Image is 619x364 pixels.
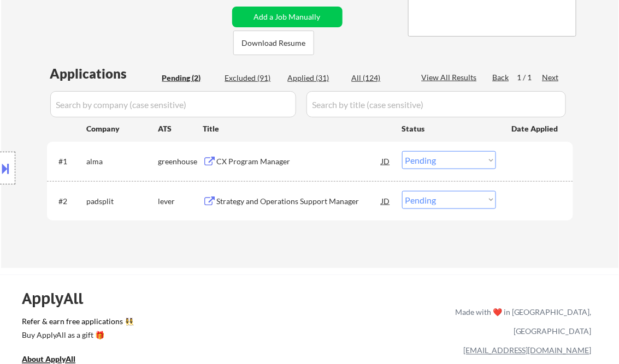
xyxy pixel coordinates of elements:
[22,332,131,339] div: Buy ApplyAll as a gift 🎁
[381,151,392,171] div: JD
[517,72,543,83] div: 1 / 1
[288,73,343,83] div: Applied (31)
[225,73,280,83] div: Excluded (91)
[232,7,343,27] button: Add a Job Manually
[217,156,382,167] div: CX Program Manager
[512,123,560,134] div: Date Applied
[543,72,560,83] div: Next
[463,346,592,355] a: [EMAIL_ADDRESS][DOMAIN_NAME]
[22,355,75,364] u: About ApplyAll
[203,123,392,134] div: Title
[22,290,96,308] div: ApplyAll
[381,191,392,211] div: JD
[422,72,480,83] div: View All Results
[217,196,382,207] div: Strategy and Operations Support Manager
[402,118,496,138] div: Status
[306,91,566,117] input: Search by title (case sensitive)
[22,330,131,343] a: Buy ApplyAll as a gift 🎁
[451,303,592,341] div: Made with ❤️ in [GEOGRAPHIC_DATA], [GEOGRAPHIC_DATA]
[493,72,510,83] div: Back
[22,318,227,330] a: Refer & earn free applications 👯‍♀️
[233,31,314,55] button: Download Resume
[352,73,406,83] div: All (124)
